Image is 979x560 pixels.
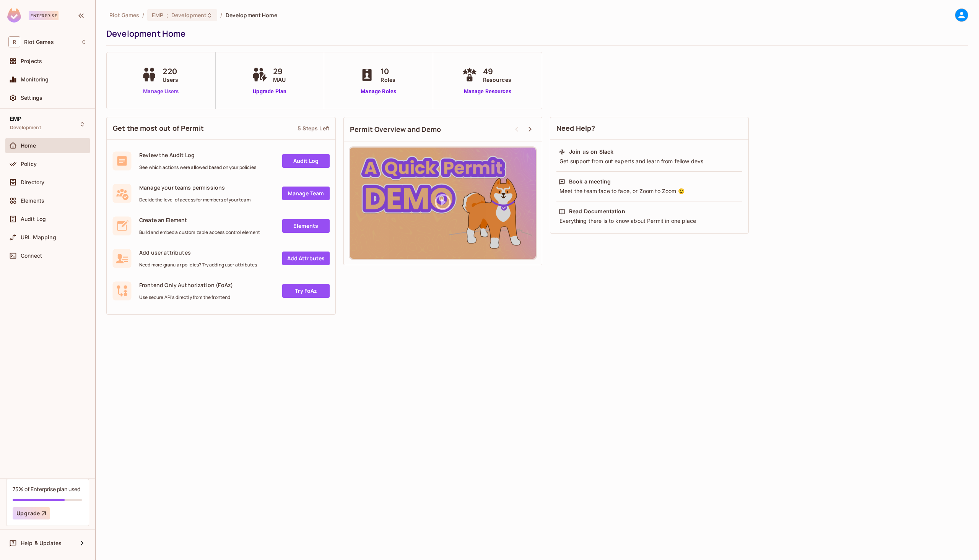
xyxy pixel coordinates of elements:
[139,164,256,170] span: See which actions were allowed based on your policies
[460,88,515,96] a: Manage Resources
[21,76,49,83] span: Monitoring
[559,157,740,165] div: Get support from out experts and learn from fellow devs
[139,197,250,203] span: Decide the level of access for members of your team
[273,66,286,77] span: 29
[139,249,257,256] span: Add user attributes
[282,252,330,265] a: Add Attrbutes
[10,125,41,131] span: Development
[556,123,595,133] span: Need Help?
[13,485,80,493] div: 75% of Enterprise plan used
[21,143,36,149] span: Home
[139,216,260,224] span: Create an Element
[8,36,20,47] span: R
[29,11,59,20] div: Enterprise
[226,11,277,19] span: Development Home
[21,198,44,204] span: Elements
[282,187,330,200] a: Manage Team
[483,76,511,84] span: Resources
[163,66,178,77] span: 220
[21,216,46,222] span: Audit Log
[559,187,740,195] div: Meet the team face to face, or Zoom to Zoom 😉
[250,88,289,96] a: Upgrade Plan
[21,253,42,259] span: Connect
[282,219,330,233] a: Elements
[142,11,144,19] li: /
[139,229,260,235] span: Build and embed a customizable access control element
[483,66,511,77] span: 49
[24,39,54,45] span: Workspace: Riot Games
[569,178,611,185] div: Book a meeting
[220,11,222,19] li: /
[559,217,740,225] div: Everything there is to know about Permit in one place
[381,76,395,84] span: Roles
[569,148,613,156] div: Join us on Slack
[13,507,50,519] button: Upgrade
[113,123,204,133] span: Get the most out of Permit
[109,11,139,19] span: the active workspace
[569,208,625,215] div: Read Documentation
[152,11,163,19] span: EMP
[139,151,256,159] span: Review the Audit Log
[139,294,233,300] span: Use secure API's directly from the frontend
[139,262,257,268] span: Need more granular policies? Try adding user attributes
[298,125,329,132] div: 5 Steps Left
[21,58,42,64] span: Projects
[166,12,169,18] span: :
[21,95,42,101] span: Settings
[106,28,964,39] div: Development Home
[140,88,182,96] a: Manage Users
[139,281,233,289] span: Frontend Only Authorization (FoAz)
[350,125,441,134] span: Permit Overview and Demo
[358,88,399,96] a: Manage Roles
[171,11,207,19] span: Development
[21,179,44,185] span: Directory
[282,154,330,168] a: Audit Log
[21,234,56,240] span: URL Mapping
[21,540,62,546] span: Help & Updates
[7,8,21,23] img: SReyMgAAAABJRU5ErkJggg==
[139,184,250,191] span: Manage your teams permissions
[21,161,37,167] span: Policy
[163,76,178,84] span: Users
[282,284,330,298] a: Try FoAz
[381,66,395,77] span: 10
[273,76,286,84] span: MAU
[10,116,21,122] span: EMP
